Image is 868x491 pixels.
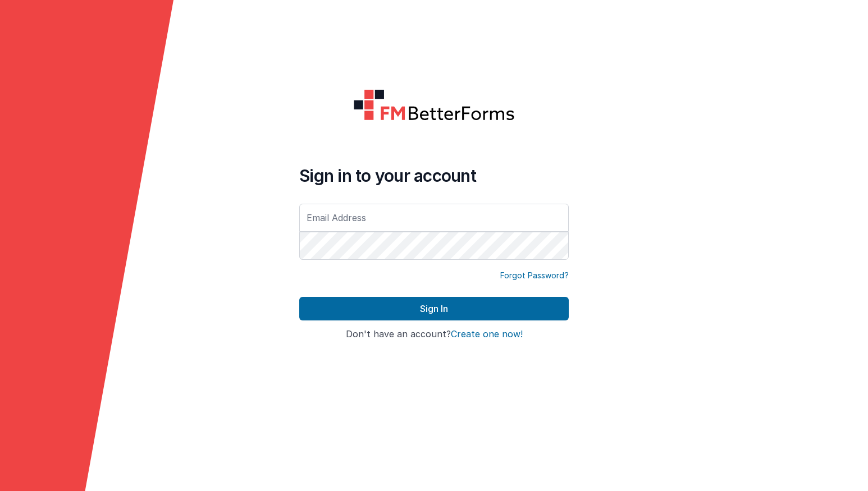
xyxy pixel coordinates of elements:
input: Email Address [299,204,569,232]
button: Create one now! [451,329,523,339]
a: Forgot Password? [500,270,569,281]
h4: Don't have an account? [299,329,569,339]
h4: Sign in to your account [299,166,569,186]
button: Sign In [299,297,569,320]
